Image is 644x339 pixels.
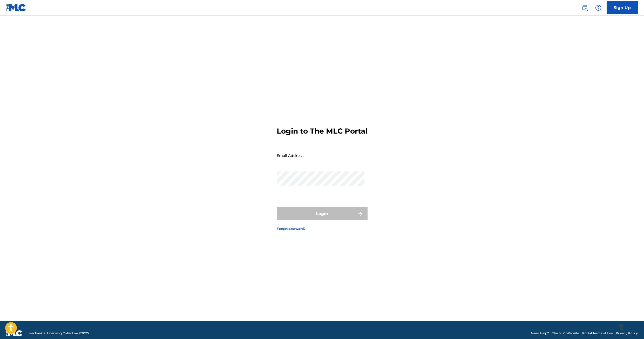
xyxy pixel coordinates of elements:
[607,1,638,14] a: Sign Up
[277,226,306,231] a: Forgot password?
[620,319,623,335] div: Drag
[29,331,89,336] span: Mechanical Licensing Collective © 2025
[6,4,26,11] img: MLC Logo
[618,314,644,339] iframe: Chat Widget
[552,331,579,336] a: The MLC Website
[616,331,638,336] a: Privacy Policy
[582,5,588,11] img: search
[6,330,22,336] img: logo
[531,331,549,336] a: Need Help?
[580,3,590,13] a: Public Search
[582,331,613,336] a: Portal Terms of Use
[595,5,601,11] img: help
[593,3,604,13] div: Help
[277,127,367,136] h3: Login to The MLC Portal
